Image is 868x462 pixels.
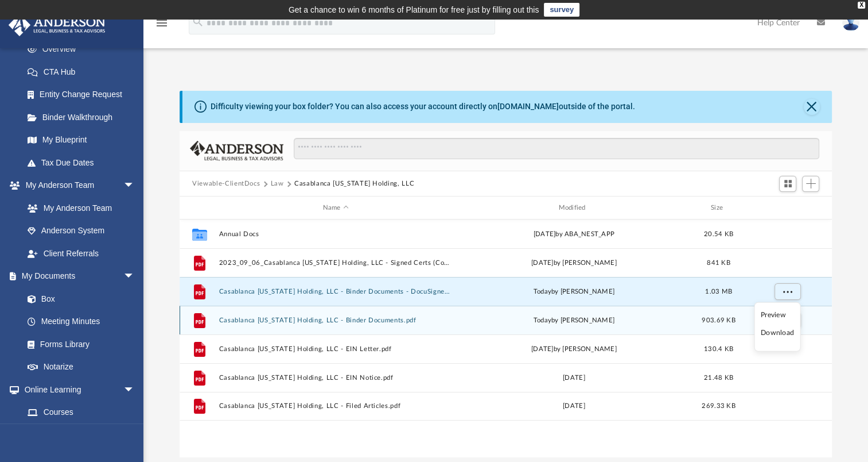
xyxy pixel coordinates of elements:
[16,151,152,174] a: Tax Due Dates
[155,16,169,30] i: menu
[294,179,414,189] button: Casablanca [US_STATE] Holding, LLC
[8,378,146,401] a: Online Learningarrow_drop_down
[219,374,453,382] button: Casablanca [US_STATE] Holding, LLC - EIN Notice.pdf
[804,99,820,115] button: Close
[180,220,832,457] div: grid
[185,203,213,213] div: id
[5,14,109,36] img: Anderson Advisors Platinum Portal
[696,203,742,213] div: Size
[211,101,635,113] div: Difficulty viewing your box folder? You can also access your account directly on outside of the p...
[219,230,453,238] button: Annual Docs
[16,242,146,265] a: Client Referrals
[534,317,551,324] span: today
[16,129,146,152] a: My Blueprint
[16,310,146,333] a: Meeting Minutes
[123,174,146,198] span: arrow_drop_down
[761,327,794,339] li: Download
[702,403,735,409] span: 269.33 KB
[219,288,453,295] button: Casablanca [US_STATE] Holding, LLC - Binder Documents - DocuSigned.pdf
[457,287,691,297] div: by [PERSON_NAME]
[16,197,141,220] a: My Anderson Team
[746,203,827,213] div: id
[497,102,559,111] a: [DOMAIN_NAME]
[802,176,819,192] button: Add
[219,317,453,324] button: Casablanca [US_STATE] Holding, LLC - Binder Documents.pdf
[16,106,152,129] a: Binder Walkthrough
[192,179,260,189] button: Viewable-ClientDocs
[219,345,453,353] button: Casablanca [US_STATE] Holding, LLC - EIN Letter.pdf
[123,378,146,402] span: arrow_drop_down
[16,83,152,106] a: Entity Change Request
[774,283,801,301] button: More options
[219,402,453,410] button: Casablanca [US_STATE] Holding, LLC - Filed Articles.pdf
[704,231,733,237] span: 20.54 KB
[16,356,146,379] a: Notarize
[705,288,732,295] span: 1.03 MB
[16,220,146,242] a: Anderson System
[534,288,551,295] span: today
[457,344,691,355] div: [DATE] by [PERSON_NAME]
[761,309,794,321] li: Preview
[842,14,859,31] img: User Pic
[192,16,204,28] i: search
[8,174,146,197] a: My Anderson Teamarrow_drop_down
[704,346,733,352] span: 130.4 KB
[457,229,691,240] div: [DATE] by ABA_NEST_APP
[219,203,452,213] div: Name
[16,38,152,61] a: Overview
[457,203,691,213] div: Modified
[16,60,152,83] a: CTA Hub
[457,373,691,383] div: [DATE]
[457,401,691,411] div: [DATE]
[754,302,800,352] ul: More options
[707,260,730,266] span: 841 KB
[219,259,453,267] button: 2023_09_06_Casablanca [US_STATE] Holding, LLC - Signed Certs (Copies).pdf
[16,333,141,356] a: Forms Library
[779,176,796,192] button: Switch to Grid View
[544,3,579,17] a: survey
[16,401,146,424] a: Courses
[702,317,735,324] span: 903.69 KB
[294,138,819,160] input: Search files and folders
[457,315,691,326] div: by [PERSON_NAME]
[155,22,169,30] a: menu
[271,179,284,189] button: Law
[457,258,691,268] div: [DATE] by [PERSON_NAME]
[289,3,539,17] div: Get a chance to win 6 months of Platinum for free just by filling out this
[704,375,733,381] span: 21.48 KB
[16,287,141,310] a: Box
[123,265,146,288] span: arrow_drop_down
[858,2,865,9] div: close
[8,265,146,288] a: My Documentsarrow_drop_down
